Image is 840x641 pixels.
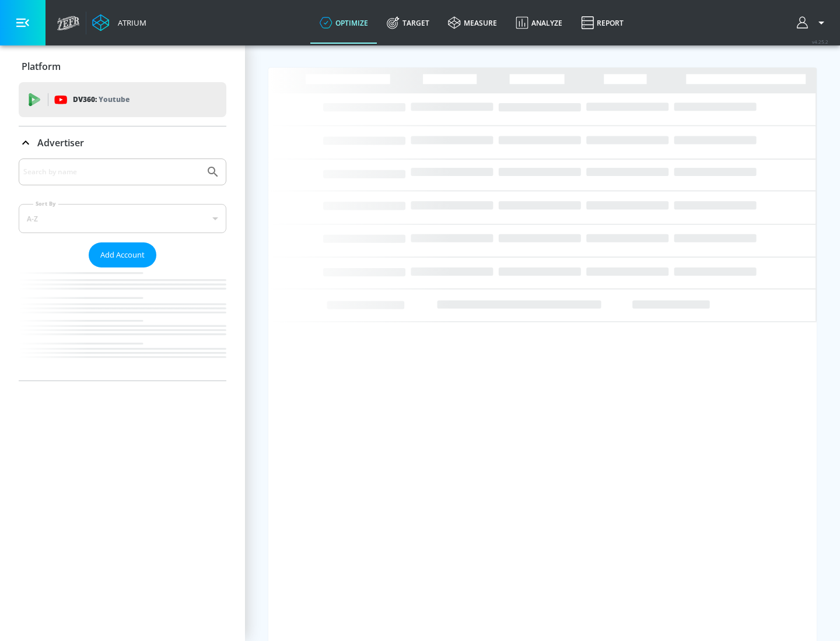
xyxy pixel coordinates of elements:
[37,136,84,149] p: Advertiser
[19,82,226,117] div: DV360: Youtube
[100,248,145,262] span: Add Account
[73,93,129,106] p: DV360:
[506,2,572,44] a: Analyze
[19,159,226,381] div: Advertiser
[439,2,506,44] a: measure
[572,2,633,44] a: Report
[113,17,146,28] div: Atrium
[23,164,200,179] input: Search by name
[89,242,156,267] button: Add Account
[92,14,146,31] a: Atrium
[19,204,226,233] div: A-Z
[377,2,439,44] a: Target
[22,60,61,73] p: Platform
[812,38,828,45] span: v 4.25.2
[33,200,58,207] label: Sort By
[19,50,226,83] div: Platform
[19,126,226,159] div: Advertiser
[99,93,129,105] p: Youtube
[310,2,377,44] a: optimize
[19,267,226,381] nav: list of Advertiser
